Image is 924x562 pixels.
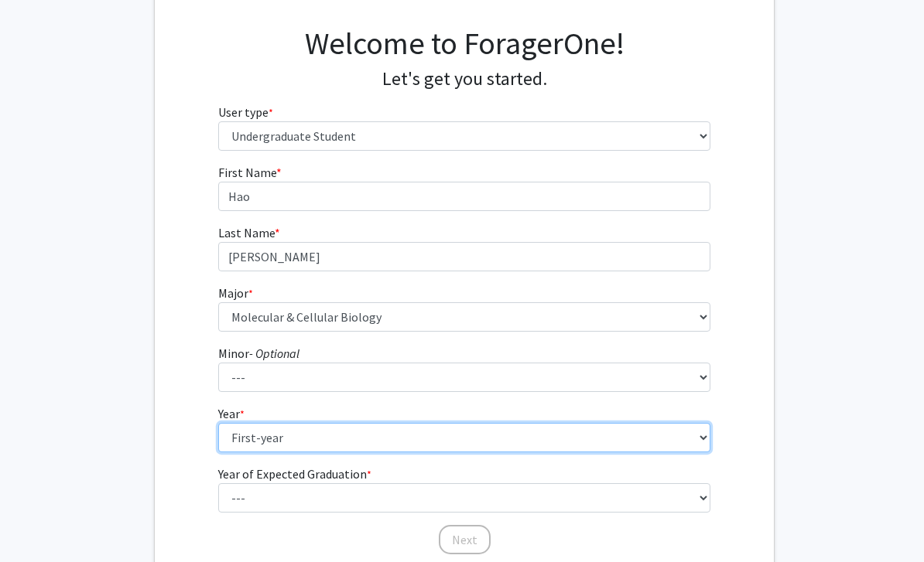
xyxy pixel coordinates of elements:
span: First Name [218,165,276,180]
i: - Optional [249,346,299,361]
h4: Let's get you started. [218,68,711,90]
span: Last Name [218,225,275,240]
label: Year [218,404,245,423]
label: Major [218,284,253,302]
iframe: Chat [12,492,66,550]
label: Year of Expected Graduation [218,465,371,483]
label: User type [218,103,273,121]
h1: Welcome to ForagerOne! [218,25,711,62]
button: Next [439,525,491,554]
label: Minor [218,344,299,363]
